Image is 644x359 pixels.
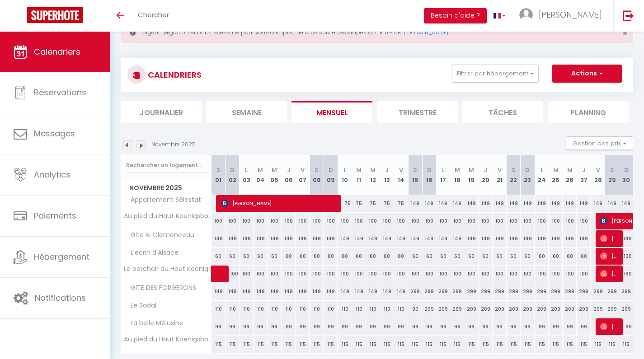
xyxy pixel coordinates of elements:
[493,283,507,300] div: 299
[126,157,206,173] input: Rechercher un logement...
[436,301,450,317] div: 209
[535,213,549,229] div: 100
[619,230,633,247] div: 149
[408,155,422,195] th: 15
[479,155,493,195] th: 20
[600,265,619,282] span: [PERSON_NAME]
[377,101,458,123] li: Trimestre
[338,248,352,265] div: 60
[310,301,324,317] div: 110
[370,166,376,174] abbr: M
[366,195,380,212] div: 75
[272,166,277,174] abbr: M
[619,266,633,282] div: 180
[464,230,478,247] div: 149
[245,166,248,174] abbr: L
[549,283,563,300] div: 299
[310,213,324,229] div: 100
[226,230,240,247] div: 149
[622,28,627,39] span: ×
[212,301,226,317] div: 110
[577,230,591,247] div: 149
[600,318,619,335] span: [PERSON_NAME]
[287,166,291,174] abbr: J
[582,166,586,174] abbr: J
[507,266,521,282] div: 100
[268,230,282,247] div: 149
[479,248,493,265] div: 60
[493,155,507,195] th: 21
[591,195,605,212] div: 149
[422,213,436,229] div: 100
[535,195,549,212] div: 149
[450,266,464,282] div: 100
[600,247,619,265] span: [PERSON_NAME]
[240,318,254,335] div: 99
[479,195,493,212] div: 149
[563,213,577,229] div: 100
[240,213,254,229] div: 100
[622,29,627,37] button: Close
[282,283,296,300] div: 149
[122,195,203,205] span: Appartement Sélestat
[338,195,352,212] div: 75
[268,155,282,195] th: 05
[422,283,436,300] div: 299
[464,195,478,212] div: 149
[240,230,254,247] div: 149
[296,301,310,317] div: 110
[450,230,464,247] div: 149
[596,166,600,174] abbr: V
[535,283,549,300] div: 299
[122,283,198,293] span: GITE DES FORGERONS
[240,301,254,317] div: 110
[549,301,563,317] div: 209
[324,230,338,247] div: 149
[352,266,366,282] div: 100
[226,318,240,335] div: 99
[338,283,352,300] div: 149
[394,283,408,300] div: 149
[450,213,464,229] div: 100
[563,195,577,212] div: 149
[352,195,366,212] div: 75
[366,283,380,300] div: 149
[315,166,319,174] abbr: S
[394,195,408,212] div: 75
[296,155,310,195] th: 07
[212,213,226,229] div: 100
[577,195,591,212] div: 149
[512,166,516,174] abbr: S
[566,136,633,150] button: Gestion des prix
[352,155,366,195] th: 11
[479,283,493,300] div: 299
[507,155,521,195] th: 22
[493,230,507,247] div: 149
[352,230,366,247] div: 149
[254,301,268,317] div: 110
[385,166,389,174] abbr: J
[310,283,324,300] div: 149
[464,213,478,229] div: 100
[394,155,408,195] th: 14
[436,195,450,212] div: 149
[535,230,549,247] div: 149
[230,166,235,174] abbr: D
[254,318,268,335] div: 99
[34,169,71,180] span: Analytics
[521,230,535,247] div: 149
[619,195,633,212] div: 149
[408,248,422,265] div: 60
[221,195,338,212] span: [PERSON_NAME]
[338,230,352,247] div: 149
[343,166,346,174] abbr: L
[324,283,338,300] div: 149
[296,248,310,265] div: 60
[577,248,591,265] div: 60
[310,248,324,265] div: 60
[254,283,268,300] div: 149
[422,195,436,212] div: 149
[552,65,622,83] button: Actions
[34,87,86,98] span: Réservations
[539,9,602,20] span: [PERSON_NAME]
